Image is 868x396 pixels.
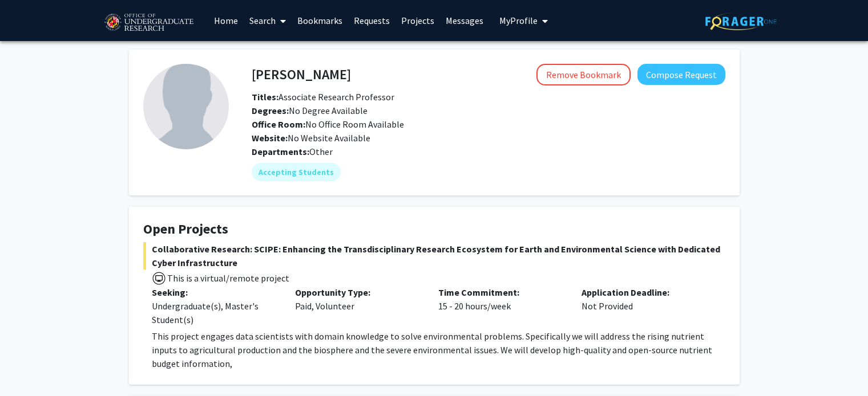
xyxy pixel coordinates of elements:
mat-chip: Accepting Students [252,163,341,181]
div: Not Provided [573,285,716,326]
b: Website: [252,132,288,144]
a: Bookmarks [292,1,348,40]
iframe: Chat [9,345,49,387]
div: Undergraduate(s), Master's Student(s) [152,299,278,326]
p: Application Deadline: [582,285,708,299]
img: University of Maryland Logo [100,9,197,37]
button: Compose Request to Dong Liang [637,64,725,85]
span: Collaborative Research: SCIPE: Enhancing the Transdisciplinary Research Ecosystem for Earth and E... [143,242,725,270]
a: Requests [348,1,395,40]
b: Departments: [252,146,309,157]
div: Paid, Volunteer [286,285,430,326]
span: This is a virtual/remote project [166,272,289,284]
p: Opportunity Type: [295,285,421,299]
b: Office Room: [252,119,305,130]
p: Seeking: [152,285,278,299]
img: Profile Picture [143,64,229,149]
b: Degrees: [252,105,289,116]
button: Remove Bookmark [536,64,631,85]
span: No Office Room Available [252,119,404,130]
p: This project engages data scientists with domain knowledge to solve environmental problems. Speci... [152,329,725,370]
h4: [PERSON_NAME] [252,64,351,85]
a: Projects [395,1,440,40]
span: No Website Available [252,132,370,144]
a: Search [244,1,292,40]
span: Other [309,146,333,157]
b: Titles: [252,91,278,103]
span: No Degree Available [252,105,368,116]
span: Associate Research Professor [252,91,394,103]
span: My Profile [499,15,538,26]
p: Time Commitment: [438,285,564,299]
h4: Open Projects [143,221,725,238]
img: ForagerOne Logo [705,13,777,30]
div: 15 - 20 hours/week [430,285,573,326]
a: Messages [440,1,489,40]
a: Home [208,1,244,40]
